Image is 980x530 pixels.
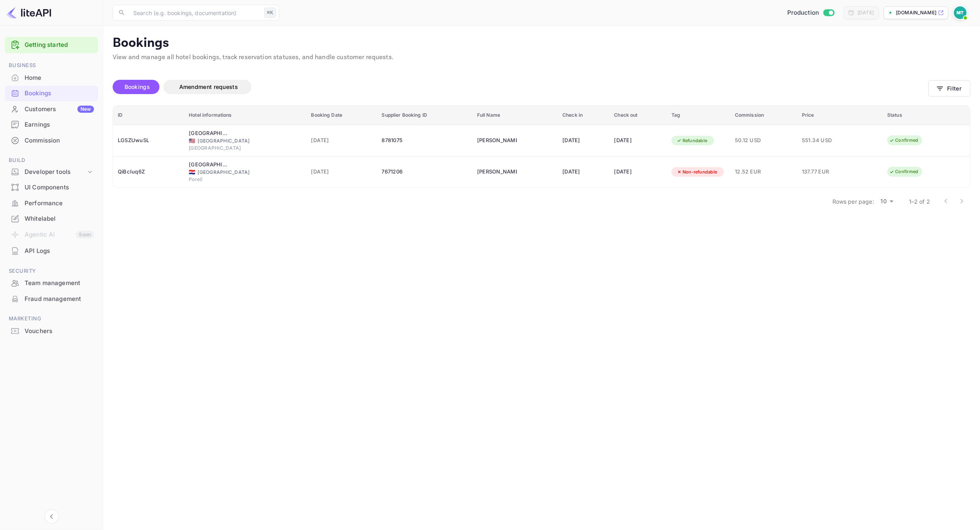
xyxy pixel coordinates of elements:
[189,161,228,169] div: Hotel Delfin Plava Laguna
[311,136,372,145] span: [DATE]
[44,509,59,524] button: Collapse navigation
[311,168,372,176] span: [DATE]
[113,35,970,51] p: Bookings
[5,117,98,132] a: Earnings
[377,106,472,125] th: Supplier Booking ID
[671,136,713,146] div: Refundable
[5,276,98,290] a: Team management
[382,166,467,178] div: 7671206
[125,83,150,90] span: Bookings
[118,134,179,147] div: LGSZUwuSL
[614,166,662,178] div: [DATE]
[189,170,195,175] span: Croatia
[5,117,98,133] div: Earnings
[25,136,94,145] div: Commission
[5,37,98,53] div: Getting started
[113,80,928,94] div: account-settings tabs
[730,106,797,125] th: Commission
[5,133,98,148] div: Commission
[5,156,98,165] span: Build
[5,86,98,101] div: Bookings
[25,89,94,98] div: Bookings
[5,211,98,226] a: Whitelabel
[477,134,517,147] div: Dalia Patron
[909,197,930,206] p: 1–2 of 2
[797,106,882,125] th: Price
[5,133,98,148] a: Commission
[25,168,86,177] div: Developer tools
[562,166,604,178] div: [DATE]
[896,9,936,16] p: [DOMAIN_NAME]
[928,80,970,96] button: Filter
[6,6,51,19] img: LiteAPI logo
[189,129,228,137] div: Vdara Hotel & Spa at ARIA Las Vegas
[5,324,98,338] a: Vouchers
[609,106,666,125] th: Check out
[25,295,94,304] div: Fraud management
[857,9,874,16] div: [DATE]
[5,243,98,258] a: API Logs
[189,137,301,145] div: [GEOGRAPHIC_DATA]
[802,168,842,176] span: 137.77 EUR
[671,167,723,177] div: Non-refundable
[382,134,467,147] div: 8781075
[77,106,94,113] div: New
[5,267,98,276] span: Security
[306,106,377,125] th: Booking Date
[5,324,98,339] div: Vouchers
[25,105,94,114] div: Customers
[118,166,179,178] div: QiBcIuq6Z
[184,106,306,125] th: Hotel informations
[113,106,184,125] th: ID
[877,196,896,207] div: 10
[884,167,923,177] div: Confirmed
[113,53,970,62] p: View and manage all hotel bookings, track reservation statuses, and handle customer requests.
[128,5,261,21] input: Search (e.g. bookings, documentation)
[189,176,301,183] div: Poreč
[25,199,94,208] div: Performance
[5,314,98,323] span: Marketing
[884,135,923,145] div: Confirmed
[5,180,98,195] a: UI Components
[5,61,98,70] span: Business
[189,138,195,143] span: United States of America
[5,276,98,291] div: Team management
[5,196,98,211] div: Performance
[5,291,98,307] div: Fraud management
[5,70,98,86] div: Home
[5,196,98,210] a: Performance
[25,327,94,336] div: Vouchers
[954,6,967,19] img: Marcin Teodoru
[25,120,94,129] div: Earnings
[189,169,301,176] div: [GEOGRAPHIC_DATA]
[5,165,98,179] div: Developer tools
[5,180,98,195] div: UI Components
[882,106,970,125] th: Status
[477,166,517,178] div: Herbert Krauleidis
[264,8,276,18] div: ⌘K
[189,145,301,152] div: [GEOGRAPHIC_DATA]
[5,243,98,259] div: API Logs
[25,73,94,83] div: Home
[5,211,98,227] div: Whitelabel
[25,214,94,224] div: Whitelabel
[5,70,98,85] a: Home
[5,291,98,306] a: Fraud management
[113,106,970,188] table: booking table
[5,102,98,116] a: CustomersNew
[802,136,842,145] span: 551.34 USD
[832,197,874,206] p: Rows per page:
[614,134,662,147] div: [DATE]
[179,83,238,90] span: Amendment requests
[5,86,98,100] a: Bookings
[735,168,792,176] span: 12.52 EUR
[472,106,558,125] th: Full Name
[562,134,604,147] div: [DATE]
[667,106,730,125] th: Tag
[735,136,792,145] span: 50.12 USD
[558,106,609,125] th: Check in
[787,8,819,17] span: Production
[25,247,94,256] div: API Logs
[25,183,94,192] div: UI Components
[25,40,94,50] a: Getting started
